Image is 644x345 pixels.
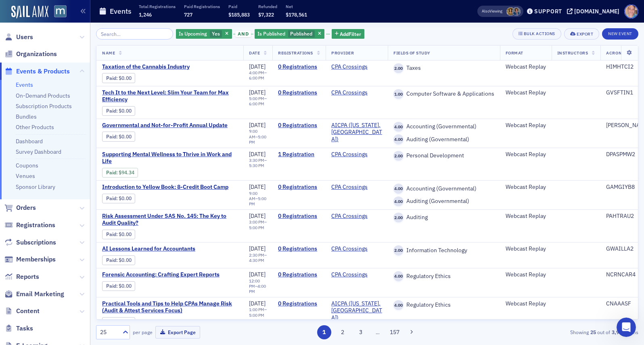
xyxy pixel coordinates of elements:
[617,318,636,337] iframe: Intercom live chat
[16,255,56,264] span: Memberships
[102,184,238,191] a: Introduction to Yellow Book: 8-Credit Boot Camp
[249,312,264,318] time: 5:00 PM
[331,271,382,278] span: CPA Crossings
[602,28,638,40] button: New Event
[393,300,404,310] span: 4.00
[16,272,39,281] span: Reports
[249,157,264,163] time: 3:30 PM
[119,134,132,140] span: $0.00
[567,8,622,14] button: [DOMAIN_NAME]
[119,257,132,263] span: $0.00
[249,300,266,307] span: [DATE]
[119,75,132,81] span: $0.00
[16,238,56,247] span: Subscriptions
[4,272,39,281] a: Reports
[102,255,135,265] div: Paid: 0 - $0
[482,8,502,14] span: Viewing
[331,89,382,96] span: CPA Crossings
[106,108,116,114] a: Paid
[506,184,546,191] div: Webcast Replay
[102,89,238,103] a: Tech It to the Next Level: Slim Your Team for Max Efficiency
[126,3,142,19] button: Home
[102,73,135,83] div: Paid: 0 - $0
[286,11,307,18] span: $178,561
[102,300,238,314] span: Practical Tools and Tips to Help CPAs Manage Risk (Audit & Attest Services Focus)
[249,278,260,289] time: 12:00 PM
[506,271,546,278] div: Webcast Replay
[16,102,72,110] a: Subscription Products
[106,283,116,289] a: Paid
[249,96,264,101] time: 5:00 PM
[249,196,266,207] time: 5:00 PM
[249,191,267,207] div: –
[610,328,626,336] strong: 3,911
[119,231,132,237] span: $0.00
[48,5,67,19] a: View Homepage
[257,30,285,37] span: Is Published
[36,209,148,272] div: To be honest, I'm not sure. I chatted with [PERSON_NAME] and she does not recall either. I'm not ...
[404,123,477,130] span: Accounting (Governmental)
[393,151,404,161] span: 2.00
[331,50,354,56] span: Provider
[39,10,55,18] p: Active
[249,75,264,81] time: 6:00 PM
[119,319,132,325] span: $0.00
[331,63,368,71] a: CPA Crossings
[404,214,428,221] span: Auditing
[249,101,264,107] time: 6:00 PM
[340,30,361,38] span: Add Filter
[102,213,238,227] a: Risk Assessment Under SAS No. 145: The Key to Audit Quality?
[331,151,368,158] a: CPA Crossings
[404,301,451,309] span: Regulatory Ethics
[100,328,118,337] div: 25
[38,264,45,271] button: Gif picker
[102,271,238,278] span: Forensic Accounting: Crafting Expert Reports
[133,328,153,336] label: per page
[278,89,320,96] a: 0 Registrations
[249,96,267,107] div: –
[16,307,40,316] span: Content
[506,89,546,96] div: Webcast Replay
[16,203,36,212] span: Orders
[393,63,404,73] span: 2.00
[233,31,253,37] button: and
[106,75,119,81] span: :
[574,8,619,15] div: [DOMAIN_NAME]
[393,213,404,223] span: 2.00
[606,50,629,56] span: Acronym
[278,184,320,191] a: 0 Registrations
[249,70,267,81] div: –
[13,191,81,196] div: [PERSON_NAME] • 15m ago
[6,82,155,204] div: Aidan says…
[278,63,320,71] a: 0 Registrations
[278,300,320,307] a: 0 Registrations
[106,283,119,289] span: :
[106,257,116,263] a: Paid
[102,151,238,165] a: Supporting Mental Wellness to Thrive in Work and Life
[506,213,546,220] div: Webcast Replay
[482,8,489,14] div: Also
[96,28,173,40] input: Search…
[119,195,132,201] span: $0.00
[106,108,119,114] span: :
[506,7,515,16] span: Laura Swann
[4,203,36,212] a: Orders
[249,220,267,230] div: –
[13,264,19,271] button: Upload attachment
[119,108,132,114] span: $0.00
[589,328,597,336] strong: 25
[317,325,331,339] button: 1
[512,7,521,16] span: Chris Dougherty
[372,328,383,336] span: …
[332,29,365,39] button: AddFilter
[106,169,116,176] a: Paid
[404,185,477,192] span: Accounting (Governmental)
[506,63,546,71] div: Webcast Replay
[255,29,324,39] div: Published
[331,122,382,143] span: AICPA (Washington, DC)
[7,247,155,261] textarea: Message…
[404,90,494,98] span: Computer Software & Applications
[106,319,116,325] a: Paid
